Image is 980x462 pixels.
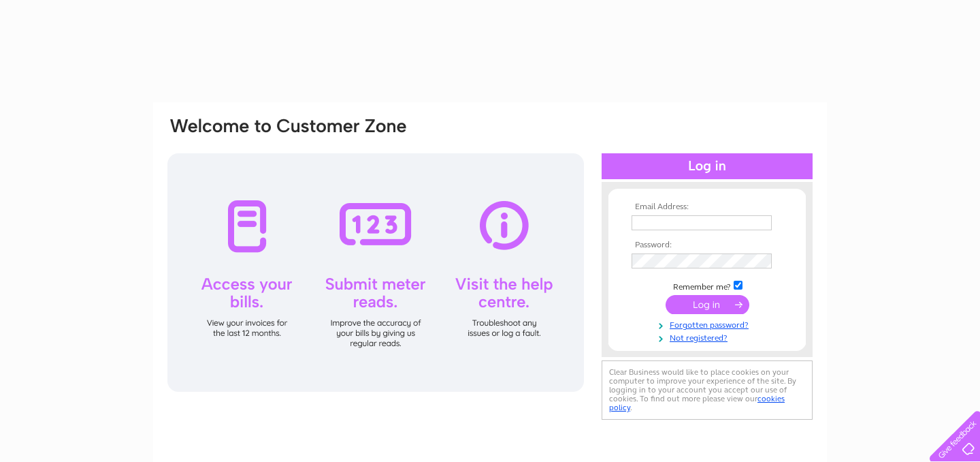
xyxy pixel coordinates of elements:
[628,202,786,212] th: Email Address:
[632,318,786,330] a: Forgotten password?
[602,360,813,420] div: Clear Business would like to place cookies on your computer to improve your experience of the sit...
[632,330,786,343] a: Not registered?
[609,394,785,412] a: cookies policy
[666,295,749,314] input: Submit
[628,279,786,292] td: Remember me?
[628,241,786,250] th: Password:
